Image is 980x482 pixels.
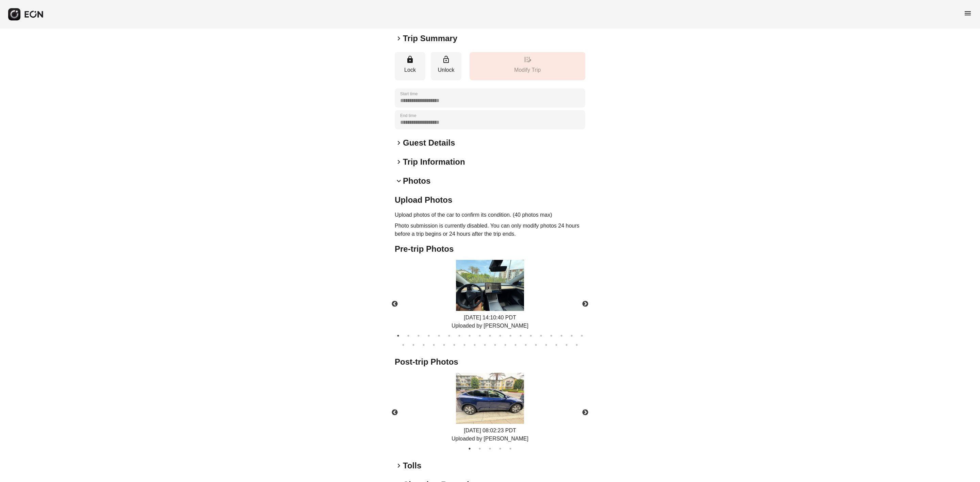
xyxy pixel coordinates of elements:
[476,445,483,452] button: 2
[507,445,514,452] button: 5
[497,445,504,452] button: 4
[456,260,524,311] img: https://fastfleet.me/rails/active_storage/blobs/redirect/eyJfcmFpbHMiOnsibWVzc2FnZSI6IkJBaHBBMHdY...
[452,427,528,443] div: [DATE] 08:02:23 PDT
[400,342,407,348] button: 20
[383,292,407,316] button: Previous
[410,342,417,348] button: 21
[578,332,585,339] button: 19
[383,401,407,425] button: Previous
[452,322,528,330] div: Uploaded by [PERSON_NAME]
[430,342,437,348] button: 23
[466,445,473,452] button: 1
[441,342,447,348] button: 24
[403,460,421,471] h2: Tolls
[487,445,493,452] button: 3
[533,342,539,348] button: 33
[553,342,560,348] button: 35
[436,332,442,339] button: 5
[964,9,972,17] span: menu
[395,34,403,43] span: keyboard_arrow_right
[573,292,597,316] button: Next
[502,342,509,348] button: 30
[538,332,544,339] button: 15
[522,342,529,348] button: 32
[395,139,403,147] span: keyboard_arrow_right
[434,66,458,74] p: Unlock
[517,332,524,339] button: 13
[403,137,455,148] h2: Guest Details
[395,158,403,166] span: keyboard_arrow_right
[487,332,493,339] button: 10
[415,332,422,339] button: 3
[492,342,499,348] button: 29
[573,342,580,348] button: 37
[406,55,414,64] span: lock
[405,332,412,339] button: 2
[512,342,519,348] button: 31
[403,156,465,167] h2: Trip Information
[431,52,461,80] button: Unlock
[395,177,403,185] span: keyboard_arrow_down
[425,332,432,339] button: 4
[395,52,425,80] button: Lock
[403,176,430,186] h2: Photos
[568,332,575,339] button: 18
[573,401,597,425] button: Next
[461,342,468,348] button: 26
[548,332,555,339] button: 16
[466,332,473,339] button: 8
[476,332,483,339] button: 9
[395,332,402,339] button: 1
[395,211,585,219] p: Upload photos of the car to confirm its condition. (40 photos max)
[497,332,504,339] button: 11
[452,314,528,330] div: [DATE] 14:10:40 PDT
[451,342,458,348] button: 25
[507,332,514,339] button: 12
[456,373,524,424] img: https://fastfleet.me/rails/active_storage/blobs/redirect/eyJfcmFpbHMiOnsibWVzc2FnZSI6IkJBaHBBMXNo...
[403,33,457,44] h2: Trip Summary
[442,55,450,64] span: lock_open
[395,462,403,470] span: keyboard_arrow_right
[543,342,550,348] button: 34
[471,342,478,348] button: 27
[563,342,570,348] button: 36
[395,244,585,254] h2: Pre-trip Photos
[558,332,565,339] button: 17
[395,195,585,205] h2: Upload Photos
[481,342,488,348] button: 28
[452,435,528,443] div: Uploaded by [PERSON_NAME]
[398,66,422,74] p: Lock
[446,332,453,339] button: 6
[395,356,585,367] h2: Post-trip Photos
[456,332,463,339] button: 7
[395,222,585,238] p: Photo submission is currently disabled. You can only modify photos 24 hours before a trip begins ...
[420,342,427,348] button: 22
[527,332,534,339] button: 14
